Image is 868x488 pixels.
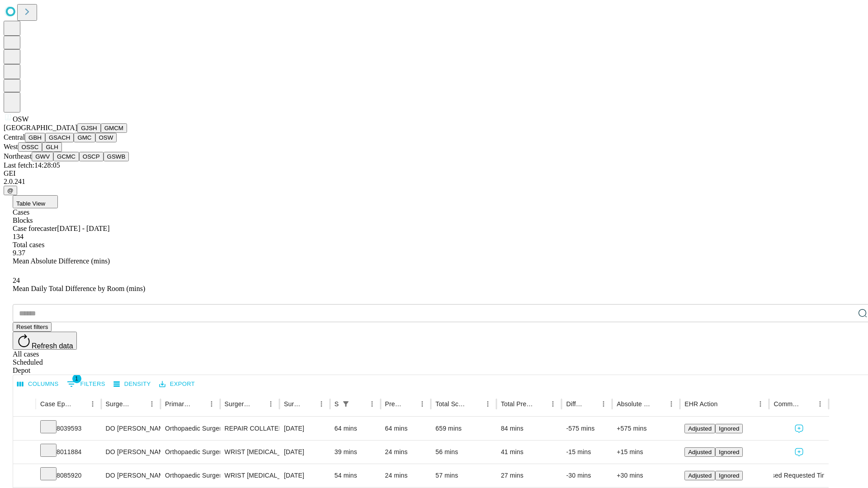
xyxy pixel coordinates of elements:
[42,142,61,152] button: GLH
[469,398,481,410] button: Sort
[40,400,73,408] div: Case Epic Id
[302,398,315,410] button: Sort
[7,187,14,194] span: @
[165,400,191,408] div: Primary Service
[566,464,608,487] div: -30 mins
[225,400,251,408] div: Surgery Name
[4,124,77,131] span: [GEOGRAPHIC_DATA]
[665,398,678,410] button: Menu
[719,425,739,432] span: Ignored
[284,400,302,408] div: Surgery Date
[157,377,197,391] button: Export
[18,142,42,152] button: OSSC
[435,400,468,408] div: Total Scheduled Duration
[366,398,378,410] button: Menu
[40,417,97,440] div: 8039593
[4,169,864,178] div: GEI
[101,123,127,133] button: GMCM
[501,417,557,440] div: 84 mins
[340,398,352,410] button: Show filters
[718,398,731,410] button: Sort
[104,152,129,161] button: GSWB
[13,332,77,350] button: Refresh data
[684,471,715,480] button: Adjusted
[252,398,264,410] button: Sort
[32,342,73,350] span: Refresh data
[719,472,739,479] span: Ignored
[25,133,45,142] button: GBH
[13,195,58,208] button: Table View
[165,464,215,487] div: Orthopaedic Surgery
[86,398,99,410] button: Menu
[4,186,17,195] button: @
[4,143,18,150] span: West
[106,441,156,464] div: DO [PERSON_NAME] [PERSON_NAME] Do
[264,398,277,410] button: Menu
[688,472,712,479] span: Adjusted
[684,400,717,408] div: EHR Action
[225,417,275,440] div: REPAIR COLLATERAL LIGAMENT FINGER
[225,441,275,464] div: WRIST [MEDICAL_DATA] SURGERY RELEASE TRANSVERSE [MEDICAL_DATA] LIGAMENT
[13,285,145,292] span: Mean Daily Total Difference by Room (mins)
[335,464,376,487] div: 54 mins
[74,133,95,142] button: GMC
[566,417,608,440] div: -575 mins
[13,241,44,249] span: Total cases
[45,133,74,142] button: GSACH
[4,152,32,160] span: Northeast
[435,464,492,487] div: 57 mins
[534,398,547,410] button: Sort
[435,441,492,464] div: 56 mins
[340,398,352,410] div: 1 active filter
[774,464,824,487] div: Used Requested Time
[814,398,826,410] button: Menu
[106,400,132,408] div: Surgeon Name
[385,464,427,487] div: 24 mins
[4,178,864,186] div: 2.0.241
[566,441,608,464] div: -15 mins
[13,257,110,265] span: Mean Absolute Difference (mins)
[284,464,325,487] div: [DATE]
[146,398,158,410] button: Menu
[684,447,715,457] button: Adjusted
[481,398,494,410] button: Menu
[40,441,97,464] div: 8011884
[385,400,403,408] div: Predicted In Room Duration
[13,115,29,123] span: OSW
[32,152,53,161] button: GWV
[18,445,31,460] button: Expand
[106,464,156,487] div: DO [PERSON_NAME] [PERSON_NAME] Do
[18,421,31,437] button: Expand
[133,398,146,410] button: Sort
[13,277,20,284] span: 24
[79,152,104,161] button: OSCP
[719,449,739,455] span: Ignored
[284,417,325,440] div: [DATE]
[501,400,533,408] div: Total Predicted Duration
[774,400,800,408] div: Comments
[193,398,205,410] button: Sort
[315,398,328,410] button: Menu
[435,417,492,440] div: 659 mins
[715,471,743,480] button: Ignored
[16,324,48,330] span: Reset filters
[13,322,52,332] button: Reset filters
[566,400,584,408] div: Difference
[501,441,557,464] div: 41 mins
[385,441,427,464] div: 24 mins
[95,133,117,142] button: OSW
[416,398,429,410] button: Menu
[335,417,376,440] div: 64 mins
[715,424,743,433] button: Ignored
[597,398,610,410] button: Menu
[585,398,597,410] button: Sort
[385,417,427,440] div: 64 mins
[617,417,675,440] div: +575 mins
[40,464,97,487] div: 8085920
[801,398,814,410] button: Sort
[754,398,767,410] button: Menu
[284,441,325,464] div: [DATE]
[353,398,366,410] button: Sort
[4,133,25,141] span: Central
[13,249,25,257] span: 9.37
